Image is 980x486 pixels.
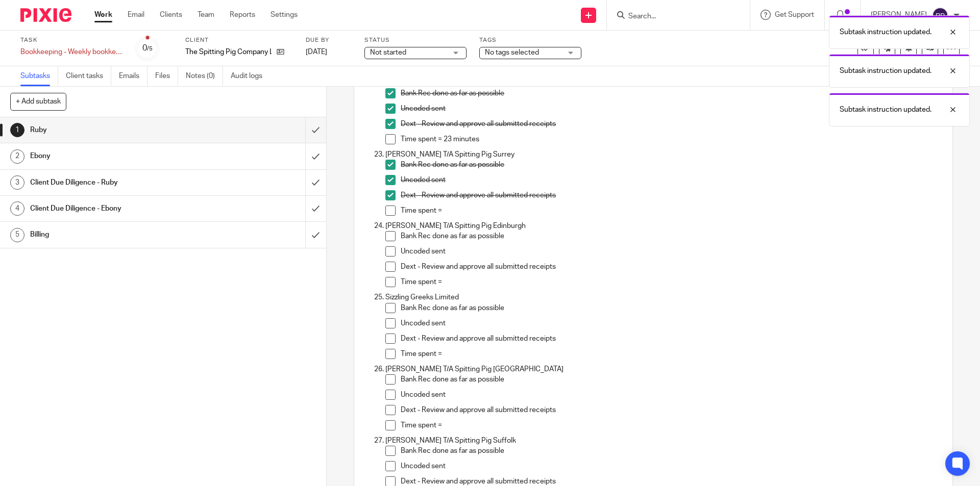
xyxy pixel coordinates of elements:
img: Pixie [20,8,71,22]
div: 1 [10,123,24,137]
p: Bank Rec done as far as possible [401,374,941,385]
div: 2 [10,149,24,164]
p: [PERSON_NAME] T/A Spitting Pig Edinburgh [385,221,941,231]
a: Notes (0) [186,66,223,86]
label: Tags [479,36,581,44]
p: Dext - Review and approve all submitted receipts [401,119,941,129]
div: 5 [10,228,24,242]
p: [PERSON_NAME] T/A Spitting Pig [GEOGRAPHIC_DATA] [385,364,941,374]
div: 4 [10,201,24,216]
p: Dext - Review and approve all submitted receipts [401,190,941,200]
p: Bank Rec done as far as possible [401,160,941,170]
small: /5 [147,46,153,52]
p: Time spent = [401,420,941,430]
p: The Spitting Pig Company Ltd [185,47,272,57]
p: Bank Rec done as far as possible [401,303,941,313]
a: Audit logs [231,66,270,86]
p: Sizzling Greeks Limited [385,292,941,302]
p: Uncoded sent [401,246,941,257]
a: Clients [160,10,182,20]
a: Work [94,10,112,20]
p: Uncoded sent [401,390,941,400]
a: Emails [119,66,148,86]
p: Bank Rec done as far as possible [401,231,941,241]
a: Client tasks [66,66,111,86]
h1: Ruby [30,122,207,138]
a: Email [128,10,144,20]
p: Time spent = [401,206,941,216]
h1: Ebony [30,148,207,164]
button: + Add subtask [10,93,66,110]
p: Uncoded sent [401,318,941,328]
p: Dext - Review and approve all submitted receipts [401,405,941,415]
a: Subtasks [20,66,58,86]
p: Subtask instruction updated. [840,105,932,115]
a: Team [198,10,214,20]
h1: Client Due Diligence - Ebony [30,201,207,216]
p: Bank Rec done as far as possible [401,88,941,98]
label: Status [364,36,467,44]
p: [PERSON_NAME] T/A Spitting Pig Suffolk [385,436,941,446]
div: Bookkeeping - Weekly bookkeeping SP group [20,47,122,57]
span: [DATE] [306,48,327,56]
span: No tags selected [485,49,539,56]
p: Uncoded sent [401,175,941,185]
img: svg%3E [932,7,948,23]
p: Subtask instruction updated. [840,27,932,37]
label: Due by [306,36,352,44]
div: 0 [142,42,153,54]
div: 3 [10,175,24,190]
p: Time spent = 23 minutes [401,134,941,144]
a: Reports [230,10,255,20]
h1: Billing [30,227,207,242]
p: Time spent = [401,349,941,359]
p: [PERSON_NAME] T/A Spitting Pig Surrey [385,149,941,160]
p: Subtask instruction updated. [840,66,932,76]
p: Bank Rec done as far as possible [401,446,941,456]
p: Uncoded sent [401,104,941,114]
p: Dext - Review and approve all submitted receipts [401,262,941,272]
h1: Client Due Diligence - Ruby [30,175,207,190]
label: Task [20,36,122,44]
label: Client [185,36,293,44]
p: Dext - Review and approve all submitted receipts [401,334,941,344]
span: Not started [370,49,406,56]
a: Settings [271,10,298,20]
p: Uncoded sent [401,461,941,471]
a: Files [155,66,178,86]
p: Time spent = [401,277,941,287]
